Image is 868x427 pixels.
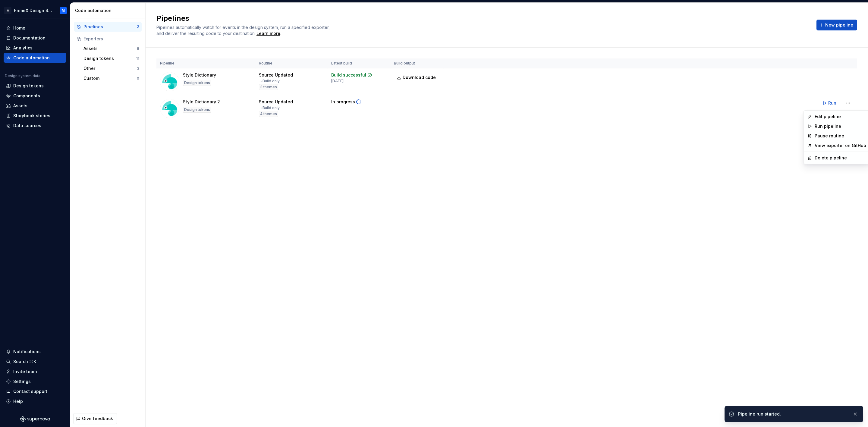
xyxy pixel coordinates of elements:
[815,114,866,120] div: Edit pipeline
[815,133,866,139] div: Pause routine
[815,143,866,149] a: View exporter on GitHub
[738,411,848,417] div: Pipeline run started.
[815,123,866,129] div: Run pipeline
[815,155,866,161] div: Delete pipeline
